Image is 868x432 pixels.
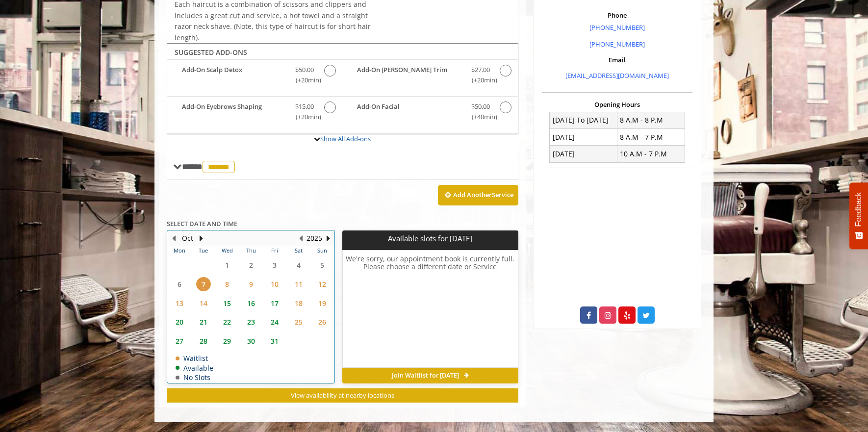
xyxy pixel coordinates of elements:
[550,112,617,128] td: [DATE] To [DATE]
[310,246,334,255] th: Sun
[239,294,262,313] td: Select day16
[544,12,690,19] h3: Phone
[168,294,191,313] td: Select day13
[550,129,617,146] td: [DATE]
[182,233,193,244] button: Oct
[357,102,461,122] b: Add-On Facial
[466,112,495,122] span: (+40min )
[168,312,191,331] td: Select day20
[182,65,285,85] b: Add-On Scalp Detox
[267,315,282,329] span: 24
[239,246,262,255] th: Thu
[167,388,518,403] button: View availability at nearby locations
[392,372,459,380] span: Join Waitlist for [DATE]
[196,277,211,291] span: 7
[267,334,282,348] span: 31
[215,246,239,255] th: Wed
[215,275,239,294] td: Select day8
[310,312,334,331] td: Select day26
[291,277,306,291] span: 11
[168,331,191,351] td: Select day27
[347,65,512,88] label: Add-On Beard Trim
[550,146,617,162] td: [DATE]
[291,315,306,329] span: 25
[544,56,690,63] h3: Email
[263,331,286,351] td: Select day31
[172,296,187,310] span: 13
[263,246,286,255] th: Fri
[310,275,334,294] td: Select day12
[172,334,187,348] span: 27
[220,277,234,291] span: 8
[438,185,518,205] button: Add AnotherService
[471,102,490,112] span: $50.00
[295,65,314,75] span: $50.00
[176,364,213,372] td: Available
[239,312,262,331] td: Select day23
[291,296,306,310] span: 18
[244,296,258,310] span: 16
[191,294,215,313] td: Select day14
[854,192,863,227] span: Feedback
[466,75,495,85] span: (+20min )
[239,331,262,351] td: Select day30
[176,355,213,362] td: Waitlist
[286,312,310,331] td: Select day25
[343,255,517,364] h6: We're sorry, our appointment book is currently full. Please choose a different date or Service
[196,296,211,310] span: 14
[315,296,330,310] span: 19
[346,234,514,243] p: Available slots for [DATE]
[172,102,337,125] label: Add-On Eyebrows Shaping
[182,102,285,122] b: Add-On Eyebrows Shaping
[244,334,258,348] span: 30
[291,391,394,400] span: View availability at nearby locations
[617,129,685,146] td: 8 A.M - 7 P.M
[172,65,337,88] label: Add-On Scalp Detox
[347,102,512,125] label: Add-On Facial
[306,233,322,244] button: 2025
[617,146,685,162] td: 10 A.M - 7 P.M
[172,315,187,329] span: 20
[215,331,239,351] td: Select day29
[267,277,282,291] span: 10
[286,294,310,313] td: Select day18
[170,233,178,244] button: Previous Month
[191,331,215,351] td: Select day28
[263,294,286,313] td: Select day17
[286,246,310,255] th: Sat
[197,233,205,244] button: Next Month
[167,219,237,228] b: SELECT DATE AND TIME
[297,233,305,244] button: Previous Year
[191,312,215,331] td: Select day21
[220,315,234,329] span: 22
[315,315,330,329] span: 26
[244,315,258,329] span: 23
[263,312,286,331] td: Select day24
[220,334,234,348] span: 29
[220,296,234,310] span: 15
[239,275,262,294] td: Select day9
[849,182,868,249] button: Feedback - Show survey
[357,65,461,85] b: Add-On [PERSON_NAME] Trim
[565,71,669,80] a: [EMAIL_ADDRESS][DOMAIN_NAME]
[320,134,371,143] a: Show All Add-ons
[176,374,213,381] td: No Slots
[167,43,518,134] div: The Made Man Haircut Add-onS
[589,23,645,32] a: [PHONE_NUMBER]
[196,315,211,329] span: 21
[310,294,334,313] td: Select day19
[471,65,490,75] span: $27.00
[175,48,247,57] b: SUGGESTED ADD-ONS
[244,277,258,291] span: 9
[191,275,215,294] td: Select day7
[315,277,330,291] span: 12
[542,101,692,108] h3: Opening Hours
[453,190,513,199] b: Add Another Service
[617,112,685,128] td: 8 A.M - 8 P.M
[290,75,319,85] span: (+20min )
[215,294,239,313] td: Select day15
[263,275,286,294] td: Select day10
[191,246,215,255] th: Tue
[196,334,211,348] span: 28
